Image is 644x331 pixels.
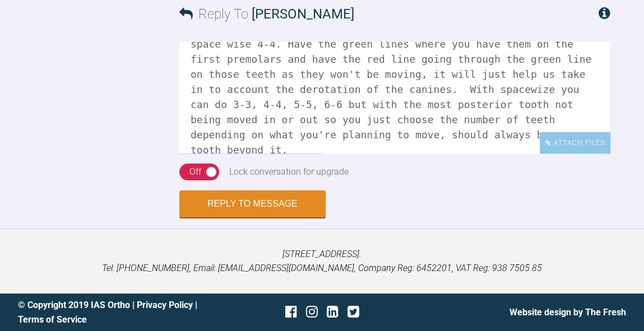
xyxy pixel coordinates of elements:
div: © Copyright 2019 IAS Ortho | | [18,298,221,327]
div: Lock conversation for upgrade [229,165,349,179]
a: Website design by The Fresh [509,307,626,318]
textarea: Hi [PERSON_NAME], think you may have misread what I put. Do the space wise 4-4. Have the green li... [179,41,610,153]
p: [STREET_ADDRESS]. Tel: [PHONE_NUMBER], Email: [EMAIL_ADDRESS][DOMAIN_NAME], Company Reg: 6452201,... [18,247,626,276]
h3: Reply To [179,3,354,25]
a: Terms of Service [18,314,87,325]
button: Reply to Message [179,190,326,217]
span: [PERSON_NAME] [252,6,354,22]
div: Off [189,165,201,179]
div: Attach Files [540,132,610,153]
a: Privacy Policy [137,300,193,310]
